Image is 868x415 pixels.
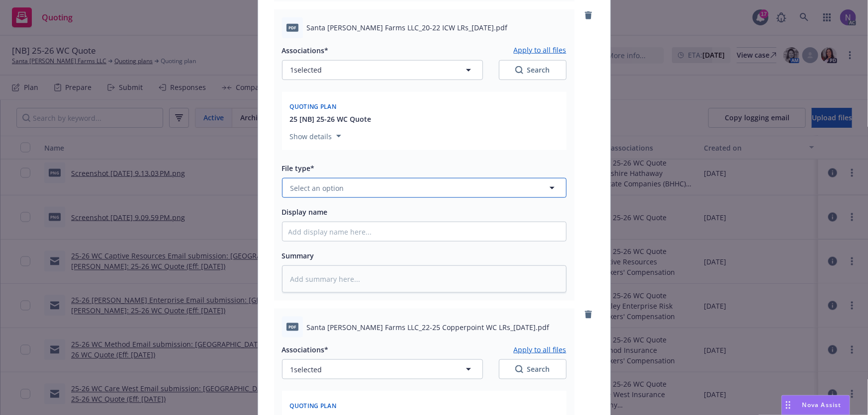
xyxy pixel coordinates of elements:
[515,365,523,373] svg: Search
[290,183,344,193] span: Select an option
[514,44,567,56] button: Apply to all files
[515,66,523,74] svg: Search
[307,22,508,33] span: Santa [PERSON_NAME] Farms LLC_20-22 ICW LRs_[DATE].pdf
[287,323,298,331] span: pdf
[283,222,566,241] input: Add display name here...
[282,164,315,173] span: File type*
[282,345,329,354] span: Associations*
[499,359,567,379] button: SearchSearch
[287,24,298,31] span: pdf
[282,46,329,55] span: Associations*
[286,130,345,142] button: Show details
[515,364,550,374] div: Search
[290,402,337,410] span: Quoting plan
[290,65,322,75] span: 1 selected
[582,9,594,21] a: remove
[802,401,842,409] span: Nova Assist
[290,114,372,124] button: 25 [NB] 25-26 WC Quote
[499,60,567,80] button: SearchSearch
[282,178,567,198] button: Select an option
[782,396,794,415] div: Drag to move
[282,251,314,260] span: Summary
[282,60,483,80] button: 1selected
[282,359,483,379] button: 1selected
[515,65,550,75] div: Search
[307,322,550,332] span: Santa [PERSON_NAME] Farms LLC_22-25 Copperpoint WC LRs_[DATE].pdf
[282,207,328,217] span: Display name
[514,343,567,355] button: Apply to all files
[781,395,850,415] button: Nova Assist
[290,102,337,111] span: Quoting plan
[290,364,322,375] span: 1 selected
[582,309,594,321] a: remove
